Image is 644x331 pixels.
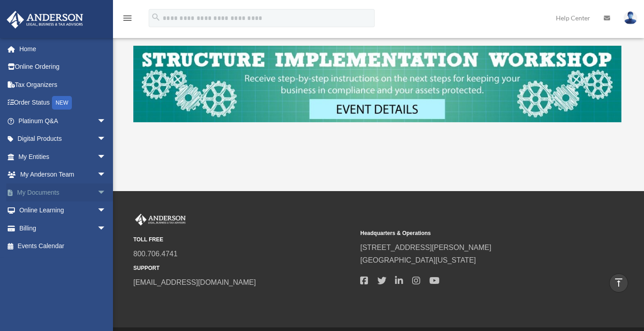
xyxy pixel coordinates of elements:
[133,278,256,286] a: [EMAIL_ADDRESS][DOMAIN_NAME]
[133,264,354,273] small: SUPPORT
[97,148,115,166] span: arrow_drop_down
[97,166,115,184] span: arrow_drop_down
[6,183,120,201] a: My Documentsarrow_drop_down
[6,58,120,76] a: Online Ordering
[360,244,491,251] a: [STREET_ADDRESS][PERSON_NAME]
[6,130,120,148] a: Digital Productsarrow_drop_down
[133,250,178,258] a: 800.706.4741
[6,76,120,94] a: Tax Organizers
[97,219,115,238] span: arrow_drop_down
[6,166,120,184] a: My Anderson Teamarrow_drop_down
[6,112,120,130] a: Platinum Q&Aarrow_drop_down
[609,273,628,293] a: vertical_align_top
[6,237,120,255] a: Events Calendar
[624,11,637,24] img: User Pic
[360,229,581,238] small: Headquarters & Operations
[97,130,115,149] span: arrow_drop_down
[6,40,120,58] a: Home
[97,112,115,130] span: arrow_drop_down
[360,256,476,264] a: [GEOGRAPHIC_DATA][US_STATE]
[97,201,115,220] span: arrow_drop_down
[4,11,86,29] img: Anderson Advisors Platinum Portal
[6,219,120,237] a: Billingarrow_drop_down
[151,12,161,22] i: search
[52,96,72,110] div: NEW
[6,94,120,112] a: Order StatusNEW
[122,13,133,24] i: menu
[133,214,188,225] img: Anderson Advisors Platinum Portal
[6,201,120,220] a: Online Learningarrow_drop_down
[133,235,354,245] small: TOLL FREE
[122,16,133,24] a: menu
[97,183,115,202] span: arrow_drop_down
[613,277,624,288] i: vertical_align_top
[6,148,120,166] a: My Entitiesarrow_drop_down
